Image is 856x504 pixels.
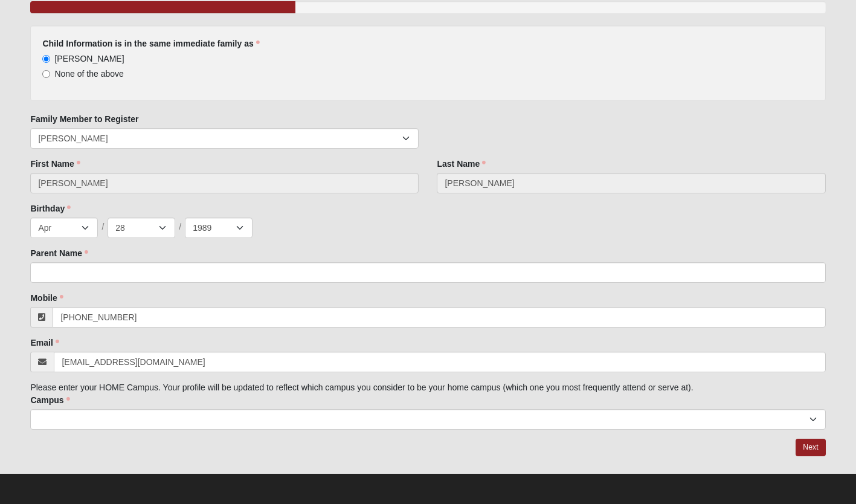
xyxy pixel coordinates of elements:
[101,221,104,234] span: /
[437,158,486,170] label: Last Name
[30,25,825,430] div: Please enter your HOME Campus. Your profile will be updated to reflect which campus you consider ...
[179,221,181,234] span: /
[30,337,59,349] label: Email
[30,158,80,170] label: First Name
[30,247,88,259] label: Parent Name
[30,113,138,125] label: Family Member to Register
[30,394,69,406] label: Campus
[42,37,259,50] label: Child Information is in the same immediate family as
[54,54,124,63] span: [PERSON_NAME]
[42,70,50,78] input: None of the above
[42,55,50,63] input: [PERSON_NAME]
[796,439,825,456] a: Next
[30,292,63,304] label: Mobile
[54,69,123,79] span: None of the above
[30,202,71,215] label: Birthday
